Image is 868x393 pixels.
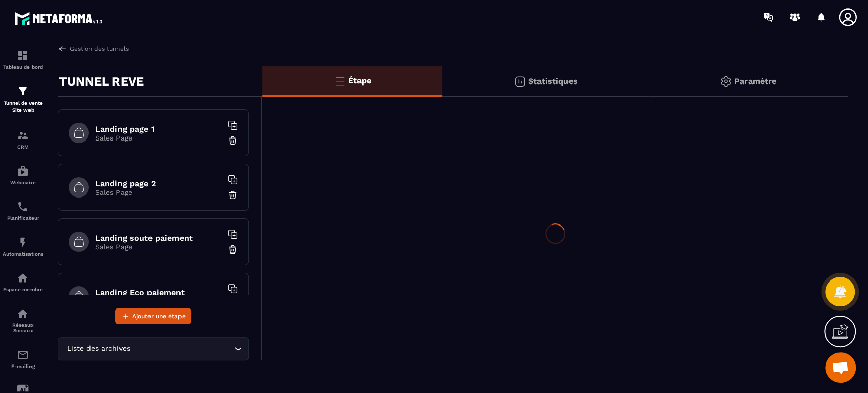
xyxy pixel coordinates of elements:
p: Sales Page [95,243,222,251]
img: formation [17,129,29,142]
img: logo [14,9,106,28]
a: formationformationTunnel de vente Site web [3,77,43,122]
span: Liste des archives [65,343,132,354]
h6: Landing page 2 [95,179,222,188]
p: Espace membre [3,287,43,292]
img: formation [17,85,29,97]
p: TUNNEL REVE [59,71,144,92]
p: Réseaux Sociaux [3,322,43,333]
img: stats.20deebd0.svg [514,75,526,88]
img: formation [17,49,29,62]
a: automationsautomationsAutomatisations [3,229,43,264]
a: automationsautomationsEspace membre [3,264,43,300]
img: email [17,349,29,361]
p: Paramètre [734,76,776,86]
div: Search for option [58,337,249,360]
img: scheduler [17,201,29,213]
img: arrow [58,44,67,53]
h6: Landing Eco paiement [95,288,222,297]
a: emailemailE-mailing [3,341,43,377]
p: E-mailing [3,363,43,369]
p: Sales Page [95,134,222,142]
p: Sales Page [95,188,222,196]
p: Tableau de bord [3,64,43,70]
h6: Landing soute paiement [95,233,222,243]
a: Gestion des tunnels [58,44,129,53]
p: Automatisations [3,251,43,257]
p: Planificateur [3,215,43,221]
img: trash [228,135,238,146]
p: Tunnel de vente Site web [3,100,43,114]
a: formationformationCRM [3,122,43,157]
img: social-network [17,307,29,320]
img: bars-o.4a397970.svg [334,75,346,87]
p: Webinaire [3,180,43,185]
a: automationsautomationsWebinaire [3,157,43,193]
p: Statistiques [528,76,578,86]
span: Ajouter une étape [132,311,186,321]
a: social-networksocial-networkRéseaux Sociaux [3,300,43,341]
img: trash [228,244,238,255]
a: formationformationTableau de bord [3,42,43,77]
img: setting-gr.5f69749f.svg [720,75,732,88]
img: automations [17,165,29,177]
img: automations [17,236,29,248]
div: Ouvrir le chat [825,352,856,383]
h6: Landing page 1 [95,124,222,134]
button: Ajouter une étape [115,308,191,324]
img: automations [17,272,29,284]
input: Search for option [132,343,232,354]
p: Étape [348,76,371,86]
p: CRM [3,144,43,150]
img: trash [228,190,238,200]
a: schedulerschedulerPlanificateur [3,193,43,229]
